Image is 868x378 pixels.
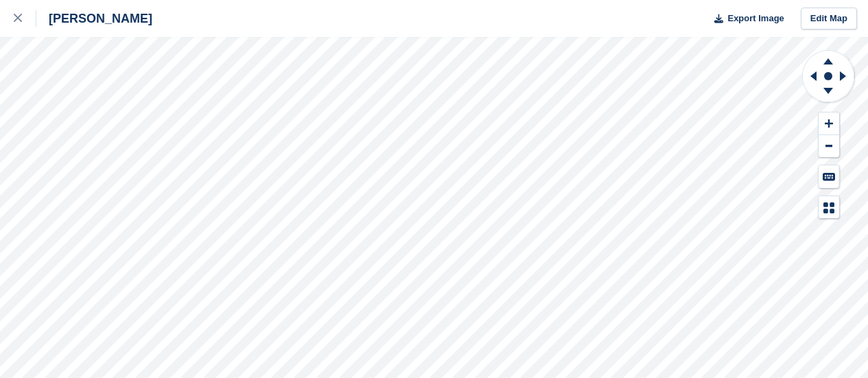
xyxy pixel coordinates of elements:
[819,196,839,219] button: Map Legend
[727,12,784,25] span: Export Image
[819,165,839,188] button: Keyboard Shortcuts
[801,8,857,30] a: Edit Map
[819,113,839,135] button: Zoom In
[706,8,784,30] button: Export Image
[819,135,839,158] button: Zoom Out
[36,10,152,27] div: [PERSON_NAME]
